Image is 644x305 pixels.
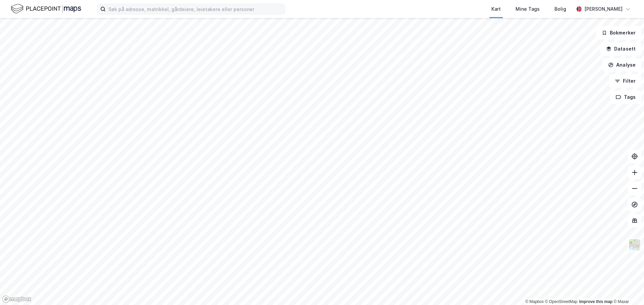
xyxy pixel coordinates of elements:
input: Søk på adresse, matrikkel, gårdeiere, leietakere eller personer [106,4,285,14]
div: [PERSON_NAME] [584,5,623,13]
div: Bolig [554,5,566,13]
div: Kontrollprogram for chat [610,273,644,305]
div: Kart [491,5,501,13]
img: logo.f888ab2527a4732fd821a326f86c7f29.svg [11,3,81,15]
iframe: Chat Widget [610,273,644,305]
div: Mine Tags [516,5,540,13]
